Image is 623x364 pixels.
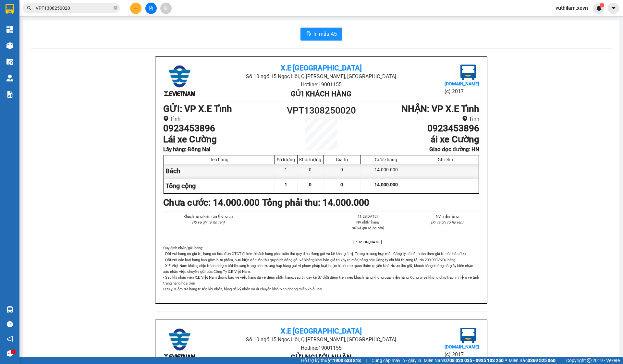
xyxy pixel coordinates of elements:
p: - Đối với hàng có giá trị, hàng có hóa đơn GTGT đi kèm khách hàng phải tuân thủ quy định đóng gói... [163,251,479,292]
span: plus [134,6,138,10]
b: [DOMAIN_NAME] [445,81,479,86]
img: logo.jpg [163,328,196,360]
div: Cước hàng [362,157,410,162]
span: file-add [149,6,153,10]
span: message [7,350,13,357]
h1: VPT1308250020 [282,103,361,118]
span: ⚪️ [505,359,507,362]
span: notification [7,336,13,342]
b: X.E [GEOGRAPHIC_DATA] [281,327,362,335]
button: plus [130,3,141,14]
span: 14.000.000 [374,182,398,187]
li: 11:52[DATE] [336,213,400,219]
div: Khối lượng [299,157,322,162]
div: Giá trị [325,157,359,162]
span: | [560,357,561,364]
li: (c) 2017 [445,87,479,95]
img: logo-vxr [6,4,14,14]
i: (Kí và ghi rõ họ tên) [351,226,384,230]
button: aim [160,3,172,14]
img: logo.jpg [163,65,196,97]
img: logo.jpg [460,328,476,343]
img: warehouse-icon [6,42,13,49]
span: In mẫu A5 [313,30,337,38]
img: icon-new-feature [596,5,602,11]
span: Miền Bắc [509,357,556,364]
li: NV nhận hàng [336,219,400,225]
span: Miền Nam [424,357,504,364]
h1: 0923453896 [163,123,282,134]
span: Tổng cộng [165,182,196,190]
img: warehouse-icon [6,75,13,81]
img: warehouse-icon [6,58,13,65]
li: NV nhận hàng [415,213,480,219]
strong: 0369 525 060 [528,358,556,363]
div: 14.000.000 [360,164,412,178]
h1: Lái xe Cường [163,134,282,145]
i: (Kí và ghi rõ họ tên) [431,220,463,224]
li: Khách hàng kiểm tra thông tin [176,213,240,219]
input: Tìm tên, số ĐT hoặc mã đơn [36,5,112,12]
span: vuthilam.xevn [550,4,593,12]
span: Cung cấp máy in - giấy in: [372,357,422,364]
b: Giao dọc đường: HN [429,146,479,152]
span: 1 [285,182,287,187]
strong: 0708 023 035 - 0935 103 250 [444,358,504,363]
button: printerIn mẫu A5 [300,28,342,41]
span: 0 [309,182,311,187]
span: caret-down [611,5,617,11]
div: Bách [164,164,275,178]
div: Quy định nhận/gửi hàng : [163,245,479,292]
span: copyright [587,358,592,363]
b: GỬI : VP X.E Tỉnh [163,103,232,114]
div: 0 [324,164,360,178]
span: 0 [340,182,343,187]
span: aim [164,6,168,10]
b: Chưa cước : 14.000.000 [163,197,260,208]
span: Hỗ trợ kỹ thuật: [301,357,361,364]
b: Lấy hàng : Đồng Nai [163,146,210,152]
div: 1 [275,164,298,178]
span: environment [163,116,169,121]
div: 0 [298,164,324,178]
span: close-circle [114,6,117,10]
b: X.E [GEOGRAPHIC_DATA] [281,64,362,72]
img: solution-icon [6,91,13,98]
li: Hotline: 19001155 [216,80,426,89]
img: logo.jpg [460,65,476,80]
img: dashboard-icon [6,26,13,33]
span: environment [462,116,468,121]
li: [PERSON_NAME] [336,239,400,245]
span: search [27,6,31,10]
div: Ghi chú [414,157,477,162]
li: (c) 2017 [445,350,479,358]
b: [DOMAIN_NAME] [445,344,479,349]
strong: 1900 633 818 [333,358,361,363]
li: Tỉnh [163,115,282,123]
li: Hotline: 19001155 [216,344,426,352]
b: Tổng phải thu: 14.000.000 [262,197,369,208]
li: Số 10 ngõ 15 Ngọc Hồi, Q.[PERSON_NAME], [GEOGRAPHIC_DATA] [216,72,426,80]
div: Số lượng [276,157,296,162]
div: Tên hàng [165,157,273,162]
button: caret-down [608,3,619,14]
span: close-circle [114,5,117,11]
h1: 0923453896 [361,123,479,134]
h1: ái xe Cường [361,134,479,145]
li: Tỉnh [361,115,479,123]
sup: 1 [600,3,604,7]
b: Gửi người nhận [290,353,352,361]
span: printer [306,31,311,37]
span: question-circle [7,321,13,327]
button: file-add [145,3,157,14]
i: (Kí và ghi rõ họ tên) [192,220,225,224]
b: Gửi khách hàng [291,90,351,98]
img: warehouse-icon [6,306,13,313]
span: 1 [601,3,603,7]
b: NHẬN : VP X.E Tỉnh [401,103,479,114]
li: Số 10 ngõ 15 Ngọc Hồi, Q.[PERSON_NAME], [GEOGRAPHIC_DATA] [216,335,426,344]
